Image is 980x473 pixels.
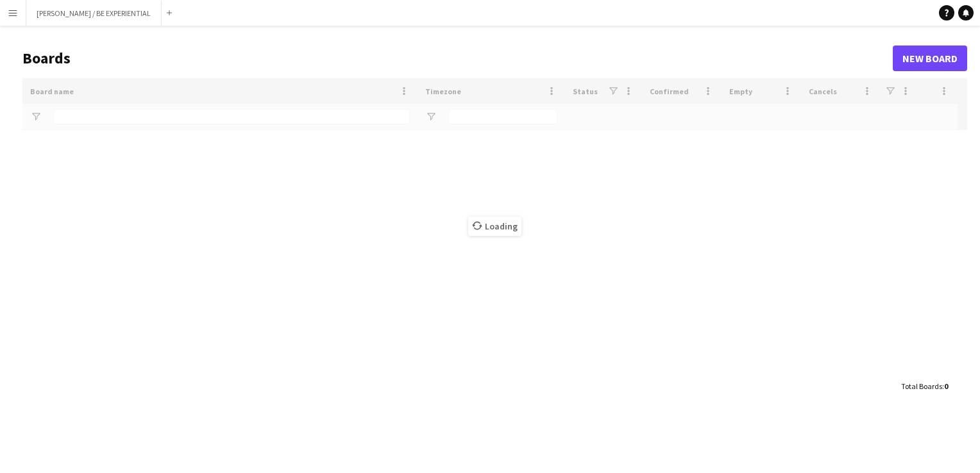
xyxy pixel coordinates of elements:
[901,374,948,399] div: :
[22,49,893,68] h1: Boards
[468,217,521,236] span: Loading
[893,46,967,71] a: New Board
[901,381,942,391] span: Total Boards
[944,381,948,391] span: 0
[26,1,162,26] button: [PERSON_NAME] / BE EXPERIENTIAL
